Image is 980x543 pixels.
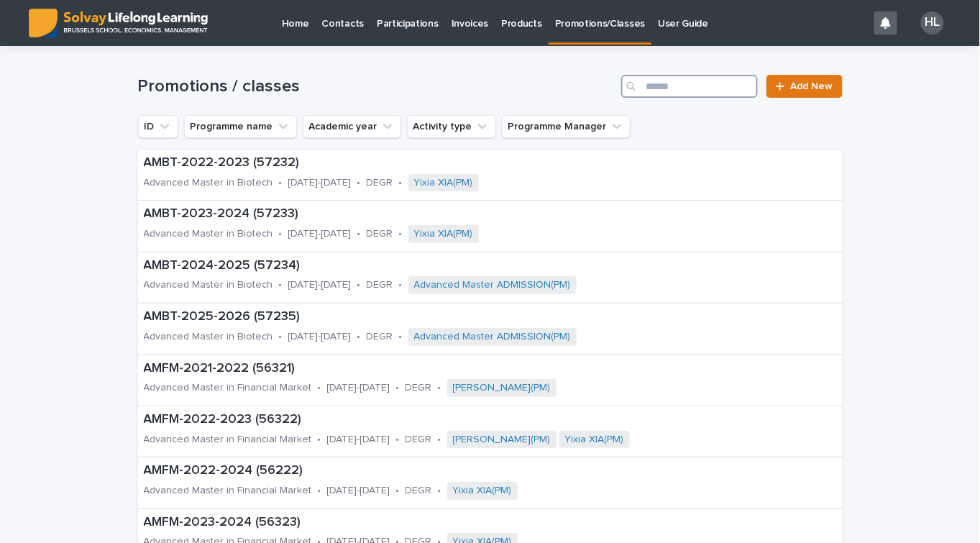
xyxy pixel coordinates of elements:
a: AMBT-2022-2023 (57232)Advanced Master in Biotech•[DATE]-[DATE]•DEGR•Yixia XIA(PM) [138,150,843,201]
a: AMFM-2021-2022 (56321)Advanced Master in Financial Market•[DATE]-[DATE]•DEGR•[PERSON_NAME](PM) [138,355,843,406]
p: • [318,382,321,394]
p: • [357,177,361,189]
p: • [318,434,321,446]
button: Programme name [184,115,297,138]
p: AMBT-2025-2026 (57235) [144,309,736,325]
p: Advanced Master in Financial Market [144,382,312,394]
p: [DATE]-[DATE] [327,434,390,446]
a: AMBT-2025-2026 (57235)Advanced Master in Biotech•[DATE]-[DATE]•DEGR•Advanced Master ADMISSION(PM) [138,304,843,355]
p: [DATE]-[DATE] [327,382,390,394]
a: Add New [766,75,842,98]
p: DEGR [367,279,393,291]
p: • [318,485,321,497]
a: Yixia XIA(PM) [453,485,512,497]
p: • [438,485,441,497]
p: • [279,279,283,291]
p: DEGR [406,382,432,394]
p: AMFM-2021-2022 (56321) [144,361,711,377]
p: [DATE]-[DATE] [288,228,352,240]
p: [DATE]-[DATE] [288,177,352,189]
p: AMFM-2022-2024 (56222) [144,463,680,479]
p: Advanced Master in Biotech [144,228,273,240]
p: • [396,485,400,497]
a: [PERSON_NAME](PM) [453,382,551,394]
p: • [438,434,441,446]
p: • [399,279,403,291]
h1: Promotions / classes [138,76,616,97]
p: [DATE]-[DATE] [288,279,352,291]
p: AMFM-2023-2024 (56323) [144,515,678,531]
p: DEGR [367,228,393,240]
p: [DATE]-[DATE] [288,331,352,343]
p: • [399,228,403,240]
p: • [279,228,283,240]
a: Yixia XIA(PM) [414,228,473,240]
p: • [357,228,361,240]
p: Advanced Master in Biotech [144,279,273,291]
p: Advanced Master in Financial Market [144,485,312,497]
p: • [396,434,400,446]
span: Add New [791,81,833,91]
p: Advanced Master in Financial Market [144,434,312,446]
a: Advanced Master ADMISSION(PM) [414,331,571,343]
p: • [438,382,441,394]
button: Activity type [407,115,496,138]
p: Advanced Master in Biotech [144,177,273,189]
a: [PERSON_NAME](PM) [453,434,551,446]
p: DEGR [406,485,432,497]
p: • [396,382,400,394]
a: AMBT-2023-2024 (57233)Advanced Master in Biotech•[DATE]-[DATE]•DEGR•Yixia XIA(PM) [138,201,843,252]
a: AMFM-2022-2024 (56222)Advanced Master in Financial Market•[DATE]-[DATE]•DEGR•Yixia XIA(PM) [138,457,843,508]
p: • [399,177,403,189]
a: AMFM-2022-2023 (56322)Advanced Master in Financial Market•[DATE]-[DATE]•DEGR•[PERSON_NAME](PM) Yi... [138,406,843,457]
p: [DATE]-[DATE] [327,485,390,497]
p: AMBT-2023-2024 (57233) [144,206,637,222]
p: AMBT-2024-2025 (57234) [144,258,736,274]
p: • [279,331,283,343]
a: Yixia XIA(PM) [414,177,473,189]
div: HL [921,12,944,35]
p: • [357,279,361,291]
p: Advanced Master in Biotech [144,331,273,343]
input: Search [621,75,758,98]
p: DEGR [406,434,432,446]
button: ID [138,115,178,138]
p: AMFM-2022-2023 (56322) [144,412,791,428]
button: Programme Manager [502,115,631,138]
p: • [357,331,361,343]
p: DEGR [367,331,393,343]
a: AMBT-2024-2025 (57234)Advanced Master in Biotech•[DATE]-[DATE]•DEGR•Advanced Master ADMISSION(PM) [138,252,843,304]
p: • [279,177,283,189]
a: Advanced Master ADMISSION(PM) [414,279,571,291]
a: Yixia XIA(PM) [565,434,624,446]
img: ED0IkcNQHGZZMpCVrDht [29,9,208,37]
p: AMBT-2022-2023 (57232) [144,155,638,171]
button: Academic year [303,115,401,138]
p: • [399,331,403,343]
p: DEGR [367,177,393,189]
